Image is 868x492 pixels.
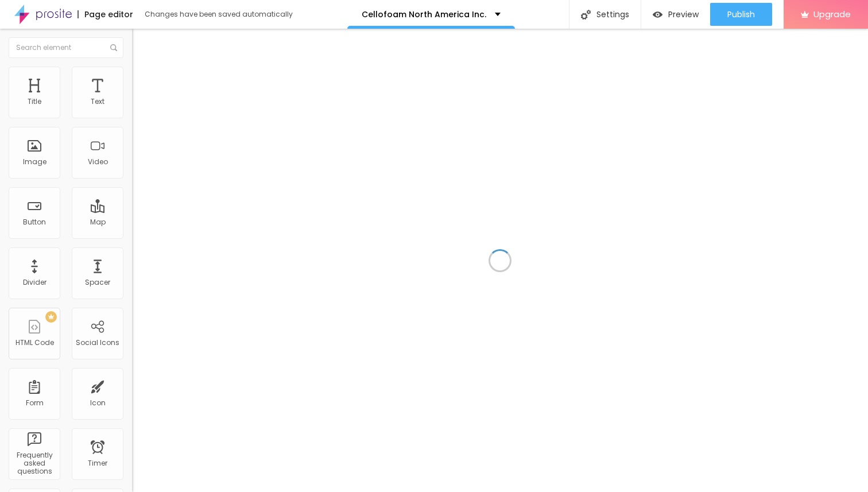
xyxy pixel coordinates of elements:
span: Preview [668,10,699,19]
span: Publish [727,10,755,19]
div: Video [88,158,108,166]
div: Image [23,158,46,166]
div: Changes have been saved automatically [145,11,293,18]
div: HTML Code [15,339,54,347]
div: Icon [90,399,106,407]
div: Form [26,399,44,407]
div: Frequently asked questions [11,451,57,476]
p: Cellofoam North America Inc. [362,10,486,18]
div: Button [23,218,46,226]
div: Map [90,218,106,226]
button: Preview [641,3,710,26]
div: Timer [88,459,107,467]
span: Upgrade [813,9,851,19]
div: Title [28,98,41,106]
img: Icone [110,44,117,51]
input: Search element [9,37,123,58]
button: Publish [710,3,772,26]
div: Spacer [85,278,110,286]
div: Page editor [77,10,133,18]
div: Social Icons [76,339,119,347]
img: view-1.svg [653,10,662,20]
div: Divider [23,278,46,286]
img: Icone [581,10,591,20]
div: Text [91,98,104,106]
